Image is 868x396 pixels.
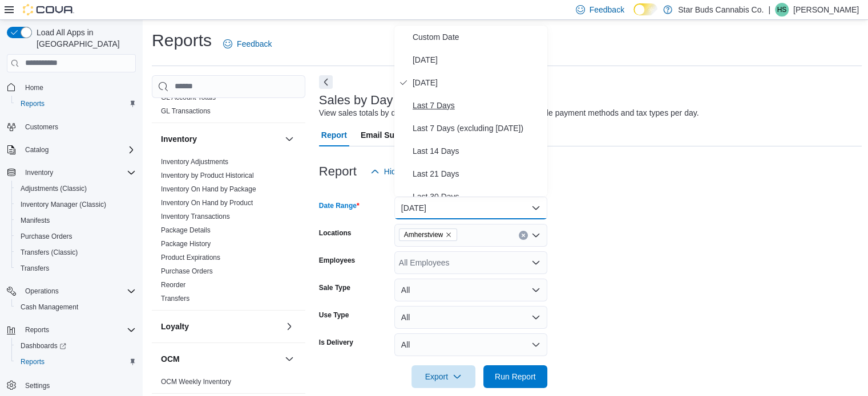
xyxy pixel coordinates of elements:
[16,97,136,111] span: Reports
[23,4,74,15] img: Cova
[418,365,469,388] span: Export
[161,213,230,221] a: Inventory Transactions
[21,166,58,179] button: Inventory
[161,281,185,289] a: Reorder
[21,357,45,366] span: Reports
[21,120,136,134] span: Customers
[531,258,540,267] button: Open list of options
[413,167,543,181] span: Last 21 Days
[2,283,140,299] button: Operations
[161,226,211,234] a: Package Details
[21,378,136,392] span: Settings
[21,120,63,134] a: Customers
[11,213,140,228] button: Manifests
[161,107,211,115] a: GL Transactions
[21,143,53,157] button: Catalog
[25,123,58,132] span: Customers
[319,311,349,320] label: Use Type
[495,371,536,382] span: Run Report
[32,27,136,50] span: Load All Apps in [GEOGRAPHIC_DATA]
[161,254,220,262] a: Product Expirations
[399,228,458,241] span: Amherstview
[21,81,48,95] a: Home
[16,198,136,211] span: Inventory Manager (Classic)
[152,375,305,393] div: OCM
[161,353,280,365] button: OCM
[282,132,296,146] button: Inventory
[21,232,72,241] span: Purchase Orders
[411,365,475,388] button: Export
[319,338,353,347] label: Is Delivery
[394,279,547,301] button: All
[21,248,78,257] span: Transfers (Classic)
[11,197,140,213] button: Inventory Manager (Classic)
[161,240,211,248] a: Package History
[161,267,213,275] a: Purchase Orders
[768,3,770,17] p: |
[21,184,87,193] span: Adjustments (Classic)
[16,300,136,314] span: Cash Management
[16,182,91,195] a: Adjustments (Classic)
[11,299,140,315] button: Cash Management
[161,172,254,179] a: Inventory by Product Historical
[161,295,189,303] a: Transfers
[161,198,253,207] span: Inventory On Hand by Product
[11,96,140,112] button: Reports
[531,231,540,240] button: Open list of options
[319,107,699,119] div: View sales totals by day for a specified date range. Details include payment methods and tax type...
[21,303,78,312] span: Cash Management
[319,201,360,210] label: Date Range
[21,341,66,350] span: Dashboards
[282,320,296,333] button: Loyalty
[11,354,140,370] button: Reports
[319,283,350,292] label: Sale Type
[25,168,53,177] span: Inventory
[21,166,136,179] span: Inventory
[366,160,449,183] button: Hide Parameters
[590,4,624,15] span: Feedback
[161,294,189,303] span: Transfers
[161,185,256,193] a: Inventory On Hand by Package
[21,216,50,225] span: Manifests
[282,352,296,366] button: OCM
[11,338,140,354] a: Dashboards
[384,166,444,177] span: Hide Parameters
[2,322,140,338] button: Reports
[319,228,352,238] label: Locations
[161,378,231,386] a: OCM Weekly Inventory
[394,197,547,219] button: [DATE]
[2,377,140,393] button: Settings
[11,228,140,244] button: Purchase Orders
[361,124,433,146] span: Email Subscription
[2,119,140,135] button: Customers
[21,143,136,157] span: Catalog
[237,38,272,50] span: Feedback
[321,124,347,146] span: Report
[21,99,45,108] span: Reports
[11,260,140,276] button: Transfers
[394,333,547,356] button: All
[793,3,859,17] p: [PERSON_NAME]
[16,214,54,227] a: Manifests
[775,3,789,17] div: Hannah Sly
[413,76,543,89] span: [DATE]
[161,226,211,235] span: Package Details
[319,75,333,89] button: Next
[21,284,136,298] span: Operations
[319,256,355,265] label: Employees
[2,142,140,158] button: Catalog
[394,306,547,329] button: All
[319,165,357,178] h3: Report
[25,145,49,154] span: Catalog
[16,246,136,259] span: Transfers (Classic)
[25,287,59,296] span: Operations
[161,133,197,145] h3: Inventory
[21,284,63,298] button: Operations
[483,365,547,388] button: Run Report
[319,93,393,107] h3: Sales by Day
[25,325,49,334] span: Reports
[161,157,228,166] span: Inventory Adjustments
